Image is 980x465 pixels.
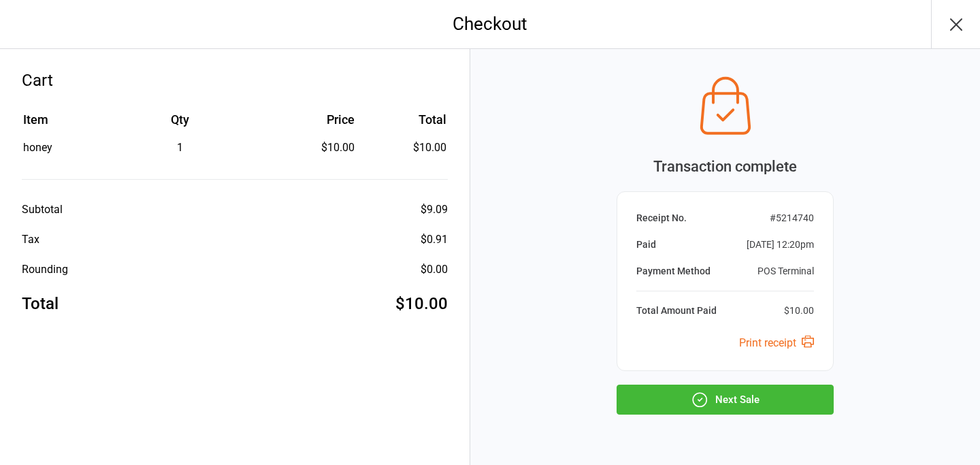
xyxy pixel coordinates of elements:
[23,110,99,138] th: Item
[784,304,814,318] div: $10.00
[23,141,52,154] span: honey
[421,261,448,278] div: $0.00
[636,264,710,278] div: Payment Method
[617,385,834,415] button: Next Sale
[22,231,39,248] div: Tax
[757,264,814,278] div: POS Terminal
[261,140,355,156] div: $10.00
[395,291,448,316] div: $10.00
[636,304,717,318] div: Total Amount Paid
[421,202,448,218] div: $9.09
[360,110,446,138] th: Total
[22,68,448,93] div: Cart
[22,261,68,278] div: Rounding
[261,110,355,129] div: Price
[617,155,834,178] div: Transaction complete
[421,231,448,248] div: $0.91
[747,238,814,252] div: [DATE] 12:20pm
[22,291,59,316] div: Total
[636,211,687,225] div: Receipt No.
[360,140,446,156] td: $10.00
[101,110,260,138] th: Qty
[101,140,260,156] div: 1
[636,238,656,252] div: Paid
[739,336,814,349] a: Print receipt
[22,202,63,218] div: Subtotal
[770,211,814,225] div: # 5214740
